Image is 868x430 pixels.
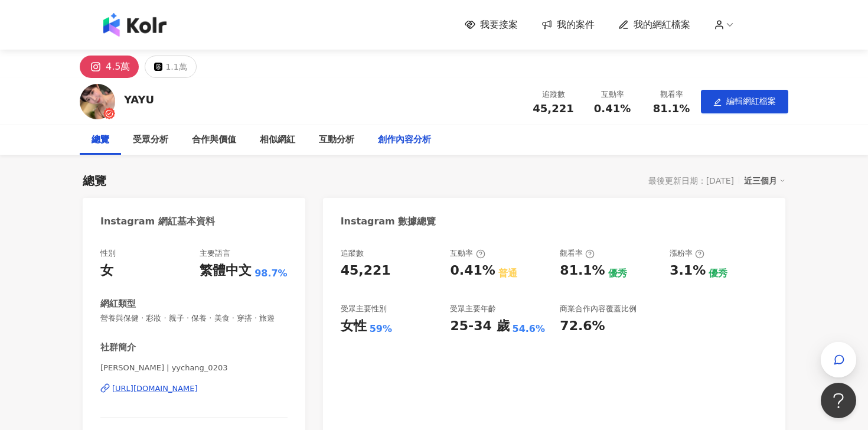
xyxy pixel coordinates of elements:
[709,267,727,280] div: 優秀
[341,248,364,259] div: 追蹤數
[513,322,546,335] div: 54.6%
[260,133,295,147] div: 相似網紅
[100,363,288,373] span: [PERSON_NAME] | yychang_0203
[341,304,387,314] div: 受眾主要性別
[701,90,788,113] button: edit編輯網紅檔案
[670,262,706,280] div: 3.1%
[100,298,136,310] div: 網紅類型
[450,248,485,259] div: 互動率
[634,18,690,31] span: 我的網紅檔案
[341,215,436,228] div: Instagram 數據總覽
[560,248,595,259] div: 觀看率
[557,18,595,31] span: 我的案件
[450,262,495,280] div: 0.41%
[106,58,130,75] div: 4.5萬
[100,215,215,228] div: Instagram 網紅基本資料
[124,92,154,107] div: YAYU
[100,313,288,324] span: 營養與保健 · 彩妝 · 親子 · 保養 · 美食 · 穿搭 · 旅遊
[594,103,631,115] span: 0.41%
[112,383,198,394] div: [URL][DOMAIN_NAME]
[670,248,704,259] div: 漲粉率
[145,56,196,78] button: 1.1萬
[480,18,518,31] span: 我要接案
[465,18,518,31] a: 我要接案
[319,133,354,147] div: 互動分析
[450,317,509,335] div: 25-34 歲
[590,89,635,100] div: 互動率
[618,18,690,31] a: 我的網紅檔案
[560,262,605,280] div: 81.1%
[165,58,187,75] div: 1.1萬
[713,98,722,106] span: edit
[341,262,391,280] div: 45,221
[450,304,496,314] div: 受眾主要年齡
[560,317,605,335] div: 72.6%
[541,18,595,31] a: 我的案件
[200,262,252,280] div: 繁體中文
[341,317,367,335] div: 女性
[83,172,106,189] div: 總覽
[192,133,236,147] div: 合作與價值
[608,267,627,280] div: 優秀
[653,103,690,115] span: 81.1%
[744,173,785,188] div: 近三個月
[254,267,288,280] span: 98.7%
[531,89,576,100] div: 追蹤數
[821,383,856,418] iframe: Help Scout Beacon - Open
[533,102,573,115] span: 45,221
[80,84,115,119] img: KOL Avatar
[100,248,116,259] div: 性別
[648,176,734,185] div: 最後更新日期：[DATE]
[103,13,167,37] img: logo
[378,133,431,147] div: 創作內容分析
[92,133,109,147] div: 總覽
[370,322,392,335] div: 59%
[726,96,776,106] span: 編輯網紅檔案
[649,89,694,100] div: 觀看率
[200,248,230,259] div: 主要語言
[498,267,517,280] div: 普通
[100,383,288,394] a: [URL][DOMAIN_NAME]
[100,262,113,280] div: 女
[133,133,168,147] div: 受眾分析
[80,56,139,78] button: 4.5萬
[100,341,136,354] div: 社群簡介
[560,304,637,314] div: 商業合作內容覆蓋比例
